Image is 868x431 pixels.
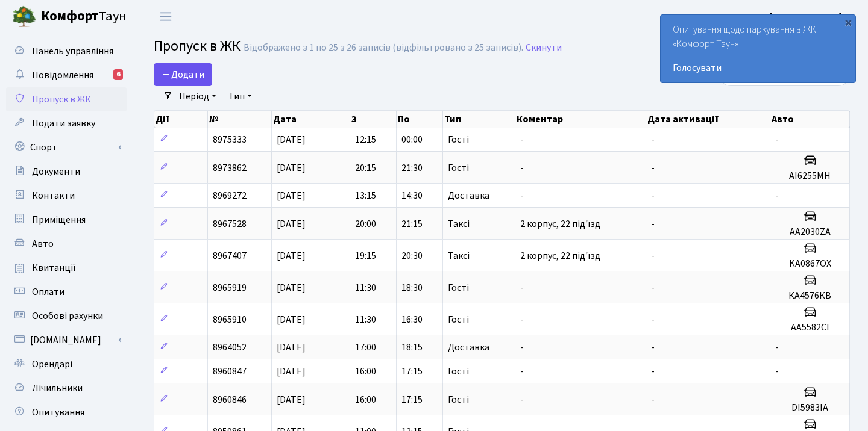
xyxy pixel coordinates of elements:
[32,69,93,82] span: Повідомлення
[401,189,423,202] span: 14:30
[401,365,423,378] span: 17:15
[32,165,80,178] span: Документи
[32,358,72,371] span: Орендарі
[213,393,247,406] span: 8960846
[32,45,113,58] span: Панель управління
[32,382,83,395] span: Лічильники
[32,237,54,250] span: Авто
[355,249,376,262] span: 19:15
[401,249,423,262] span: 20:30
[651,393,655,406] span: -
[651,313,655,326] span: -
[41,7,99,26] b: Комфорт
[6,328,127,352] a: [DOMAIN_NAME]
[6,400,127,424] a: Опитування
[213,281,247,294] span: 8965919
[448,367,469,376] span: Гості
[277,341,306,354] span: [DATE]
[520,161,524,175] span: -
[355,133,376,146] span: 12:15
[6,280,127,304] a: Оплати
[32,189,75,202] span: Контакти
[775,402,844,414] h5: DI5983ІА
[526,42,562,54] a: Скинути
[770,111,850,128] th: Авто
[775,258,844,270] h5: KA0867OX
[520,189,524,202] span: -
[520,281,524,294] span: -
[277,161,306,175] span: [DATE]
[6,135,127,160] a: Спорт
[6,184,127,208] a: Контакти
[213,313,247,326] span: 8965910
[448,163,469,173] span: Гості
[154,111,208,128] th: Дії
[769,10,854,23] b: [PERSON_NAME] О.
[775,189,779,202] span: -
[213,249,247,262] span: 8967407
[6,256,127,280] a: Квитанції
[448,191,489,200] span: Доставка
[213,133,247,146] span: 8975333
[401,313,423,326] span: 16:30
[6,352,127,376] a: Орендарі
[661,15,855,82] div: Опитування щодо паркування в ЖК «Комфорт Таун»
[651,133,655,146] span: -
[213,365,247,378] span: 8960847
[355,313,376,326] span: 11:30
[397,111,443,128] th: По
[651,281,655,294] span: -
[6,208,127,232] a: Приміщення
[6,304,127,328] a: Особові рахунки
[775,322,844,333] h5: АА5582СІ
[401,341,423,354] span: 18:15
[208,111,272,128] th: №
[651,189,655,202] span: -
[6,111,127,135] a: Подати заявку
[520,133,524,146] span: -
[515,111,646,128] th: Коментар
[673,61,843,75] a: Голосувати
[401,393,423,406] span: 17:15
[174,86,221,107] a: Період
[6,232,127,256] a: Авто
[6,39,127,63] a: Панель управління
[520,249,600,262] span: 2 корпус, 22 під'їзд
[401,133,423,146] span: 00:00
[272,111,350,128] th: Дата
[350,111,397,128] th: З
[401,217,423,231] span: 21:15
[213,161,247,175] span: 8973862
[651,365,655,378] span: -
[401,161,423,175] span: 21:30
[775,170,844,182] h5: AI6255MH
[154,36,241,57] span: Пропуск в ЖК
[6,160,127,184] a: Документи
[651,341,655,354] span: -
[32,261,76,274] span: Квитанції
[277,393,306,406] span: [DATE]
[32,406,84,419] span: Опитування
[277,249,306,262] span: [DATE]
[32,93,91,106] span: Пропуск в ЖК
[41,7,127,27] span: Таун
[448,135,469,144] span: Гості
[651,161,655,175] span: -
[277,313,306,326] span: [DATE]
[355,161,376,175] span: 20:15
[277,189,306,202] span: [DATE]
[443,111,515,128] th: Тип
[646,111,771,128] th: Дата активації
[775,226,844,238] h5: АА2030ZA
[448,395,469,405] span: Гості
[6,63,127,87] a: Повідомлення6
[520,341,524,354] span: -
[277,281,306,294] span: [DATE]
[448,315,469,324] span: Гості
[6,376,127,400] a: Лічильники
[113,69,123,80] div: 6
[6,87,127,111] a: Пропуск в ЖК
[355,393,376,406] span: 16:00
[775,341,779,354] span: -
[842,16,854,28] div: ×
